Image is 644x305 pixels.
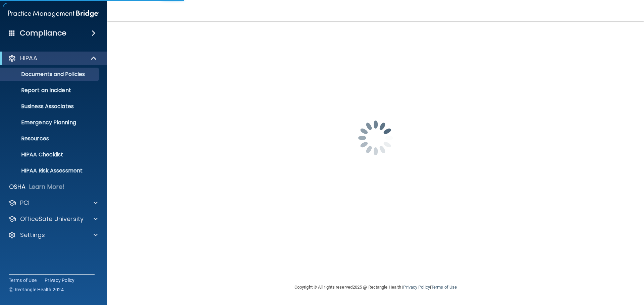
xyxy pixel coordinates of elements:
[20,199,30,207] p: PCI
[9,183,26,191] p: OSHA
[8,54,97,62] a: HIPAA
[8,231,98,239] a: Settings
[8,7,99,20] img: PMB logo
[20,231,45,239] p: Settings
[253,277,498,298] div: Copyright © All rights reserved 2025 @ Rectangle Health | |
[4,119,96,126] p: Emergency Planning
[8,199,98,207] a: PCI
[8,215,98,223] a: OfficeSafe University
[431,285,457,290] a: Terms of Use
[4,87,96,94] p: Report an Incident
[9,286,64,293] span: Ⓒ Rectangle Health 2024
[342,104,409,171] img: spinner.e123f6fc.gif
[20,28,66,38] h4: Compliance
[20,54,37,62] p: HIPAA
[20,215,84,223] p: OfficeSafe University
[4,151,96,158] p: HIPAA Checklist
[4,71,96,78] p: Documents and Policies
[29,183,65,191] p: Learn More!
[4,103,96,110] p: Business Associates
[9,277,37,284] a: Terms of Use
[4,167,96,174] p: HIPAA Risk Assessment
[4,135,96,142] p: Resources
[45,277,75,284] a: Privacy Policy
[403,285,430,290] a: Privacy Policy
